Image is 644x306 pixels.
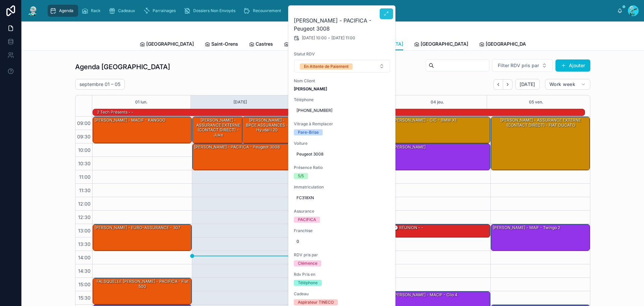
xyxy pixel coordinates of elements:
[335,5,395,17] a: NE PAS TOUCHER
[555,59,590,72] a: Ajouter
[76,268,92,274] span: 14:30
[96,109,134,115] div: 2 Tech présents - -
[414,38,468,51] a: [GEOGRAPHIC_DATA]
[242,117,291,143] div: [PERSON_NAME] - BPCE ASSURANCES - hyudai i 20
[193,144,291,170] div: [PERSON_NAME] - PACIFICA - Peugeot 3008
[193,8,235,13] span: Dossiers Non Envoyés
[294,16,390,33] h2: [PERSON_NAME] - PACIFICA - Peugeot 3008
[241,5,286,17] a: Recouvrement
[331,35,355,41] span: [DATE] 11:00
[294,97,390,102] span: Téléphone
[431,95,444,109] button: 04 jeu.
[298,299,334,305] div: Aspirateur TINECO
[503,79,513,90] button: Next
[141,5,180,17] a: Parrainages
[75,62,170,72] h1: Agenda [GEOGRAPHIC_DATA]
[493,79,503,90] button: Back
[79,81,120,88] h2: septembre 01 – 05
[93,278,192,304] div: FALSQUELLE [PERSON_NAME] - PACIFICA - Fiat 500
[153,8,176,13] span: Parrainages
[91,8,101,13] span: Rack
[77,281,92,287] span: 15:00
[94,225,181,231] div: [PERSON_NAME] - EURO-ASSURANCE - 307
[486,41,533,47] span: [GEOGRAPHIC_DATA]
[75,134,92,139] span: 09:30
[193,117,244,143] div: [PERSON_NAME] - ASSURANCE EXTERNE (CONTACT DIRECT) - juke
[94,117,166,123] div: [PERSON_NAME] - MACIF - KANGOO
[75,120,92,126] span: 09:00
[76,147,92,153] span: 10:00
[294,60,390,73] button: Select Button
[297,108,388,113] span: [PHONE_NUMBER]
[194,117,243,138] div: [PERSON_NAME] - ASSURANCE EXTERNE (CONTACT DIRECT) - juke
[298,280,318,286] div: Téléphone
[520,81,535,87] span: [DATE]
[298,129,319,135] div: Pare-Brise
[294,209,390,214] span: Assurance
[243,117,291,133] div: [PERSON_NAME] - BPCE ASSURANCES - hyudai i 20
[107,5,140,17] a: Cadeaux
[93,117,192,143] div: [PERSON_NAME] - MACIF - KANGOO
[392,117,457,123] div: [PERSON_NAME] - CIC - BMW x1
[491,117,590,170] div: [PERSON_NAME] - ASSURANCE EXTERNE (CONTACT DIRECT) - FIAT DUCATO
[297,151,388,157] span: Peugeot 3008
[549,81,575,87] span: Work week
[392,292,458,298] div: [PERSON_NAME] - MACIF - Clio 4
[391,117,490,143] div: [PERSON_NAME] - CIC - BMW x1
[76,201,92,207] span: 12:00
[135,95,148,109] div: 01 lun.
[76,241,92,247] span: 13:30
[492,59,553,72] button: Select Button
[77,187,92,193] span: 11:30
[287,5,325,17] a: Assurances
[392,225,424,231] div: 🕒 RÉUNION - -
[294,86,327,91] strong: [PERSON_NAME]
[76,214,92,220] span: 12:30
[391,144,490,170] div: [PERSON_NAME]
[302,35,327,41] span: [DATE] 10:00
[294,252,390,258] span: RDV pris par
[328,35,330,41] span: -
[146,41,194,47] span: [GEOGRAPHIC_DATA]
[529,95,543,109] button: 05 ven.
[491,224,590,251] div: [PERSON_NAME] - MAIF - Twingo 2
[294,272,390,277] span: Rdv Pris en
[256,41,273,47] span: Castres
[294,78,390,84] span: Nom Client
[44,3,617,18] div: scrollable content
[492,117,589,128] div: [PERSON_NAME] - ASSURANCE EXTERNE (CONTACT DIRECT) - FIAT DUCATO
[48,5,78,17] a: Agenda
[298,173,304,179] div: 5/5
[93,224,192,251] div: [PERSON_NAME] - EURO-ASSURANCE - 307
[233,95,247,109] button: [DATE]
[96,109,134,116] div: 2 Tech présents - -
[79,5,105,17] a: Rack
[77,295,92,301] span: 15:30
[298,217,316,223] div: PACIFICA
[249,38,273,51] a: Castres
[498,62,539,69] span: Filter RDV pris par
[140,38,194,51] a: [GEOGRAPHIC_DATA]
[59,8,73,13] span: Agenda
[205,38,238,51] a: Saint-Orens
[76,255,92,260] span: 14:00
[76,228,92,233] span: 13:00
[284,38,338,51] a: [GEOGRAPHIC_DATA]
[294,228,390,233] span: Franchise
[194,144,280,150] div: [PERSON_NAME] - PACIFICA - Peugeot 3008
[27,5,39,16] img: App logo
[294,141,390,146] span: Voiture
[294,184,390,190] span: Immatriculation
[118,8,135,13] span: Cadeaux
[392,144,426,150] div: [PERSON_NAME]
[304,63,348,70] div: En Attente de Paiement
[294,165,390,170] span: Présence Ratio
[182,5,240,17] a: Dossiers Non Envoyés
[253,8,281,13] span: Recouvrement
[211,41,238,47] span: Saint-Orens
[76,161,92,166] span: 10:30
[294,51,390,57] span: Statut RDV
